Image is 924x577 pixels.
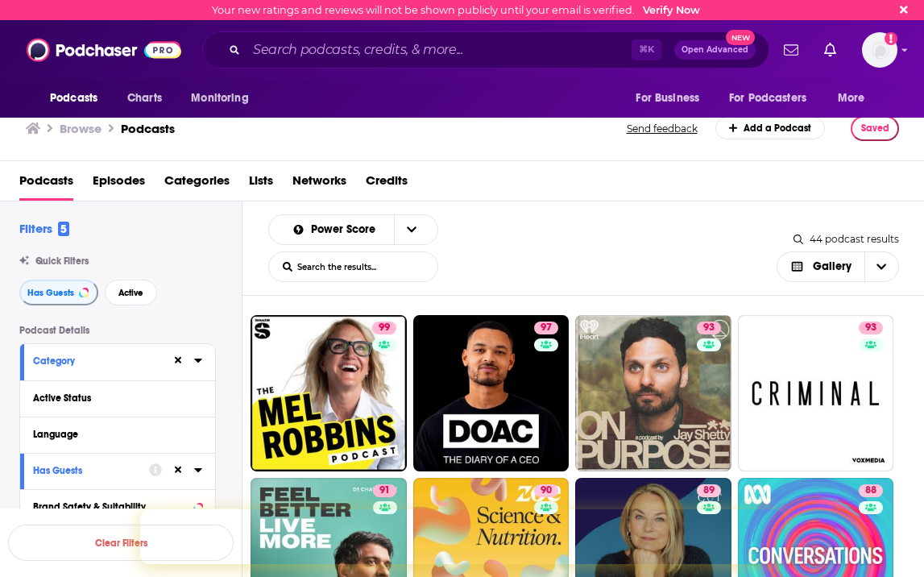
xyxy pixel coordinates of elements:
a: Networks [292,168,346,201]
div: 44 podcast results [793,233,899,245]
span: For Business [636,87,699,110]
div: Search podcasts, credits, & more... [202,31,769,68]
button: Saved [851,116,899,141]
img: Podchaser - Follow, Share and Rate Podcasts [27,35,181,65]
a: Charts [117,83,172,114]
span: Charts [127,87,162,110]
div: Has Guests [33,465,139,476]
button: open menu [279,224,395,235]
a: Verify Now [643,4,700,16]
a: 89 [697,484,721,497]
a: Categories [164,168,230,201]
button: Brand Safety & Suitability [33,496,202,517]
span: Open Advanced [682,46,748,54]
button: Category [33,351,172,371]
span: More [838,87,865,110]
a: 88 [859,484,883,497]
input: Search podcasts, credits, & more... [247,37,632,63]
a: Lists [249,168,273,201]
span: Power Score [311,224,381,235]
a: 93 [859,322,883,334]
span: Monitoring [191,87,248,110]
a: 99 [372,322,396,334]
a: 93 [738,315,894,471]
span: Quick Filters [35,255,89,267]
a: 90 [534,484,558,497]
span: 99 [379,320,390,336]
span: 93 [865,320,876,336]
h2: Filters [19,221,69,236]
button: Active Status [33,388,202,408]
span: 5 [58,222,69,236]
button: Clear Filters [8,525,234,561]
div: Category [33,355,161,367]
button: open menu [624,83,719,114]
span: Has Guests [27,288,74,297]
div: Language [33,429,192,440]
a: Episodes [93,168,145,201]
span: Active [118,288,143,297]
button: Has Guests [33,460,149,480]
a: 91 [373,484,396,497]
iframe: Intercom live chat banner [140,509,785,564]
a: 99 [251,315,407,471]
a: Add a Podcast [715,117,826,139]
a: Credits [366,168,408,201]
p: Podcast Details [19,325,216,336]
span: 97 [541,320,552,336]
span: 88 [865,483,876,499]
a: 93 [575,315,731,471]
button: Open AdvancedNew [674,40,756,60]
button: open menu [39,83,118,114]
a: 97 [413,315,570,471]
span: Logged in as robin.richardson [862,32,897,68]
div: Active Status [33,392,192,404]
button: open menu [719,83,830,114]
div: Brand Safety & Suitability [33,501,189,513]
span: New [726,30,755,45]
a: 93 [697,322,721,334]
div: Your new ratings and reviews will not be shown publicly until your email is verified. [212,4,700,16]
h3: Browse [60,121,102,136]
span: 89 [703,483,715,499]
span: Saved [861,122,889,134]
a: Show notifications dropdown [818,36,843,64]
a: Podcasts [121,121,175,136]
button: open menu [827,83,885,114]
button: Choose View [777,251,900,282]
button: Show profile menu [862,32,897,68]
h2: Choose List sort [268,214,438,245]
span: Gallery [813,261,851,272]
a: Podcasts [19,168,73,201]
span: 91 [379,483,390,499]
img: User Profile [862,32,897,68]
a: 97 [534,322,558,334]
span: ⌘ K [632,39,661,60]
a: Show notifications dropdown [777,36,805,64]
span: 93 [703,320,715,336]
span: Podcasts [50,87,97,110]
button: Active [105,280,157,305]
button: Language [33,424,202,444]
iframe: Intercom live chat [869,522,908,561]
svg: Email not verified [885,32,897,45]
span: For Podcasters [729,87,806,110]
button: open menu [394,215,428,244]
button: Has Guests [19,280,98,305]
button: Send feedback [622,122,702,135]
span: 90 [541,483,552,499]
button: open menu [180,83,269,114]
